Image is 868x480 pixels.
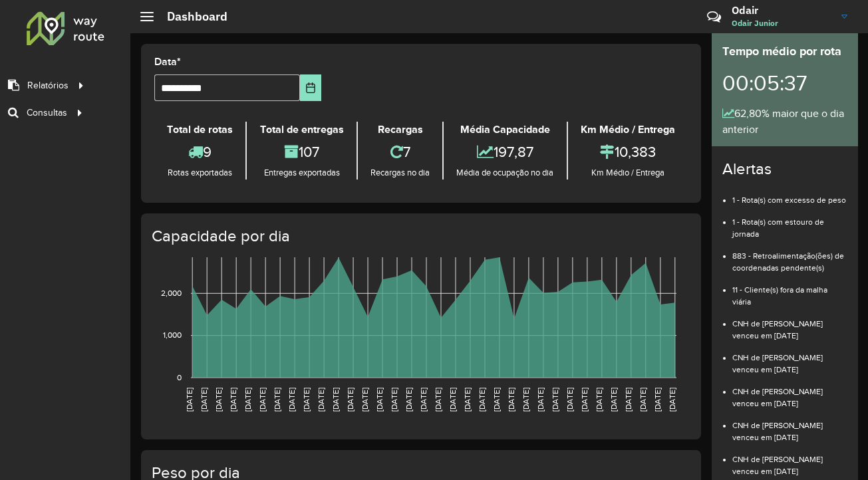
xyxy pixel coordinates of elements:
[668,388,676,412] text: [DATE]
[492,388,501,412] text: [DATE]
[722,106,847,138] div: 62,80% maior que o dia anterior
[200,388,208,412] text: [DATE]
[700,3,728,31] a: Contato Rápido
[154,9,227,24] h2: Dashboard
[361,166,439,180] div: Recargas no dia
[331,388,340,412] text: [DATE]
[154,54,181,70] label: Data
[346,388,355,412] text: [DATE]
[447,122,563,138] div: Média Capacidade
[302,388,311,412] text: [DATE]
[609,388,618,412] text: [DATE]
[361,122,439,138] div: Recargas
[152,227,688,246] h4: Capacidade por dia
[287,388,296,412] text: [DATE]
[551,388,559,412] text: [DATE]
[536,388,545,412] text: [DATE]
[177,373,182,382] text: 0
[507,388,515,412] text: [DATE]
[161,289,182,297] text: 2,000
[732,274,847,308] li: 11 - Cliente(s) fora da malha viária
[732,410,847,443] li: CNH de [PERSON_NAME] venceu em [DATE]
[732,4,831,17] h3: Odair
[27,106,67,120] span: Consultas
[580,388,589,412] text: [DATE]
[243,388,252,412] text: [DATE]
[404,388,413,412] text: [DATE]
[447,138,563,166] div: 197,87
[185,388,194,412] text: [DATE]
[361,388,369,412] text: [DATE]
[273,388,281,412] text: [DATE]
[732,308,847,342] li: CNH de [PERSON_NAME] venceu em [DATE]
[419,388,428,412] text: [DATE]
[158,138,242,166] div: 9
[258,388,267,412] text: [DATE]
[732,376,847,410] li: CNH de [PERSON_NAME] venceu em [DATE]
[300,74,321,101] button: Choose Date
[653,388,662,412] text: [DATE]
[478,388,486,412] text: [DATE]
[434,388,442,412] text: [DATE]
[250,138,353,166] div: 107
[732,17,831,29] span: Odair Junior
[571,138,684,166] div: 10,383
[375,388,384,412] text: [DATE]
[732,443,847,477] li: CNH de [PERSON_NAME] venceu em [DATE]
[595,388,603,412] text: [DATE]
[448,388,457,412] text: [DATE]
[722,60,847,106] div: 00:05:37
[229,388,237,412] text: [DATE]
[732,240,847,274] li: 883 - Retroalimentação(ões) de coordenadas pendente(s)
[158,122,242,138] div: Total de rotas
[571,122,684,138] div: Km Médio / Entrega
[624,388,633,412] text: [DATE]
[163,331,182,340] text: 1,000
[250,166,353,180] div: Entregas exportadas
[158,166,242,180] div: Rotas exportadas
[214,388,223,412] text: [DATE]
[639,388,647,412] text: [DATE]
[722,43,847,60] div: Tempo médio por rota
[250,122,353,138] div: Total de entregas
[571,166,684,180] div: Km Médio / Entrega
[521,388,530,412] text: [DATE]
[361,138,439,166] div: 7
[317,388,325,412] text: [DATE]
[732,184,847,206] li: 1 - Rota(s) com excesso de peso
[447,166,563,180] div: Média de ocupação no dia
[463,388,472,412] text: [DATE]
[732,206,847,240] li: 1 - Rota(s) com estouro de jornada
[390,388,398,412] text: [DATE]
[27,78,69,92] span: Relatórios
[732,342,847,376] li: CNH de [PERSON_NAME] venceu em [DATE]
[565,388,574,412] text: [DATE]
[722,160,847,179] h4: Alertas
